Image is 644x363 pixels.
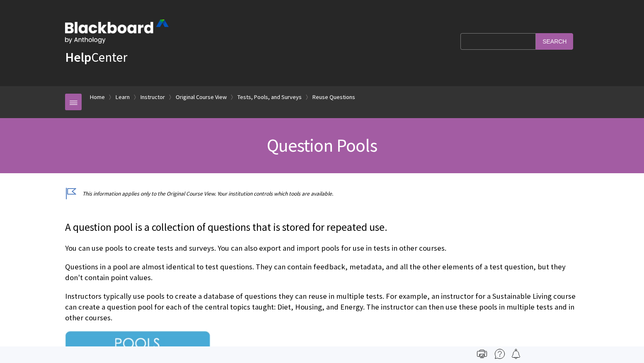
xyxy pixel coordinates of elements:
strong: Help [65,49,91,65]
span: Question Pools [267,134,377,157]
a: HelpCenter [65,49,127,65]
a: Reuse Questions [312,92,355,102]
input: Search [536,33,573,49]
p: Questions in a pool are almost identical to test questions. They can contain feedback, metadata, ... [65,261,579,283]
a: Original Course View [176,92,227,102]
a: Learn [116,92,130,102]
p: This information applies only to the Original Course View. Your institution controls which tools ... [65,190,579,198]
a: Home [90,92,105,102]
p: You can use pools to create tests and surveys. You can also export and import pools for use in te... [65,243,579,254]
p: A question pool is a collection of questions that is stored for repeated use. [65,220,579,235]
a: Instructor [140,92,165,102]
img: More help [495,349,505,359]
a: Tests, Pools, and Surveys [237,92,302,102]
img: Follow this page [511,349,521,359]
img: Print [477,349,487,359]
p: Instructors typically use pools to create a database of questions they can reuse in multiple test... [65,291,579,324]
img: Blackboard by Anthology [65,19,169,44]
